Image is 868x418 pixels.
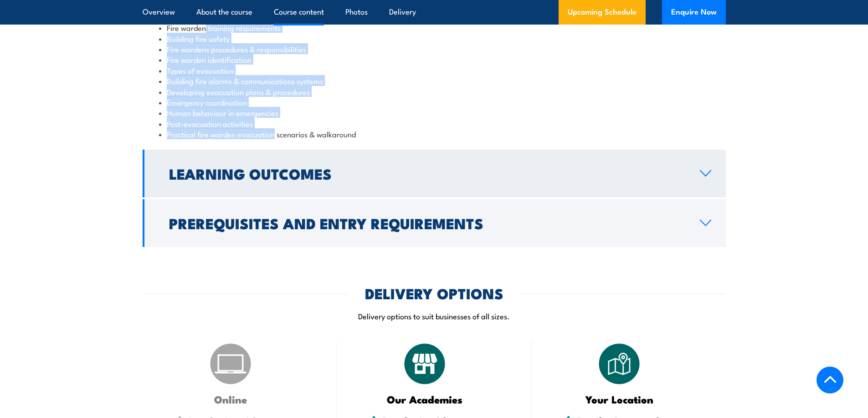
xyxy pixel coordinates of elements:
[159,54,709,65] li: Fire warden identification
[554,394,685,404] h3: Your Location
[159,76,709,86] li: Building fire alarms & communications systems
[159,97,709,107] li: Emergency coordination
[169,217,685,229] h2: Prerequisites and Entry Requirements
[165,394,296,404] h3: Online
[159,65,709,76] li: Types of evacuation
[143,199,726,247] a: Prerequisites and Entry Requirements
[360,394,490,404] h3: Our Academies
[159,107,709,118] li: Human behaviour in emergencies
[143,150,726,197] a: Learning Outcomes
[159,44,709,54] li: Fire wardens procedures & responsibilities
[159,33,709,44] li: Building fire safety
[159,129,709,139] li: Practical fire warden evacuation scenarios & walkaround
[143,311,726,321] p: Delivery options to suit businesses of all sizes.
[159,22,709,33] li: Fire warden training requirements
[365,287,503,299] h2: DELIVERY OPTIONS
[159,118,709,129] li: Post-evacuation activities
[159,86,709,97] li: Developing evacuation plans & procedures
[169,167,685,180] h2: Learning Outcomes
